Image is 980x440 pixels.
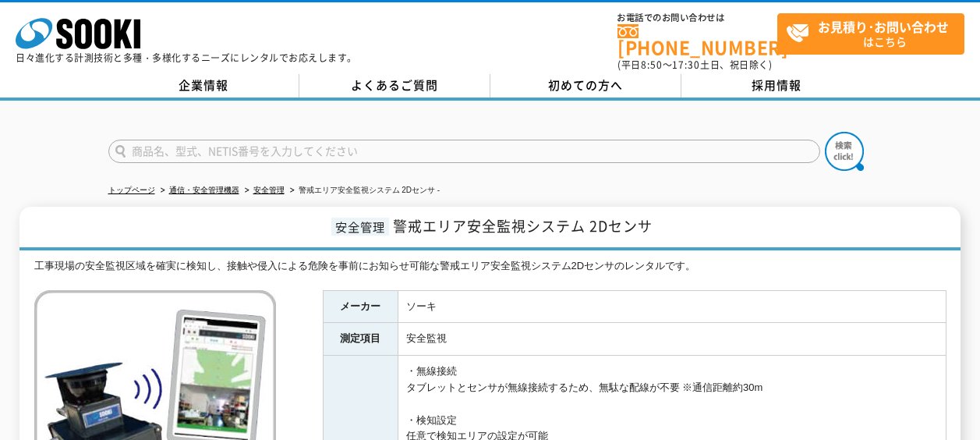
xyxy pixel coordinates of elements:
[253,186,285,194] a: 安全管理
[641,58,663,72] span: 8:50
[299,74,490,98] a: よくあるご質問
[617,24,777,56] a: [PHONE_NUMBER]
[323,323,398,356] th: 測定項目
[786,14,964,53] span: はこちら
[393,215,653,236] span: 警戒エリア安全監視システム 2Dセンサ
[287,183,440,199] li: 警戒エリア安全監視システム 2Dセンサ -
[108,186,155,194] a: トップページ
[825,132,864,171] img: btn_search.png
[34,258,946,275] div: 工事現場の安全監視区域を確実に検知し、接触や侵入による危険を事前にお知らせ可能な警戒エリア安全監視システム2Dセンサのレンタルです。
[681,74,872,98] a: 採用情報
[108,74,299,98] a: 企業情報
[818,17,949,36] strong: お見積り･お問い合わせ
[398,290,946,323] td: ソーキ
[108,140,820,163] input: 商品名、型式、NETIS番号を入力してください
[672,58,700,72] span: 17:30
[331,218,389,236] span: 安全管理
[323,290,398,323] th: メーカー
[617,58,772,72] span: (平日 ～ 土日、祝日除く)
[548,76,623,94] span: 初めての方へ
[398,323,946,356] td: 安全監視
[490,74,681,98] a: 初めての方へ
[169,186,239,194] a: 通信・安全管理機器
[16,53,357,62] p: 日々進化する計測技術と多種・多様化するニーズにレンタルでお応えします。
[777,13,964,55] a: お見積り･お問い合わせはこちら
[617,13,777,23] span: お電話でのお問い合わせは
